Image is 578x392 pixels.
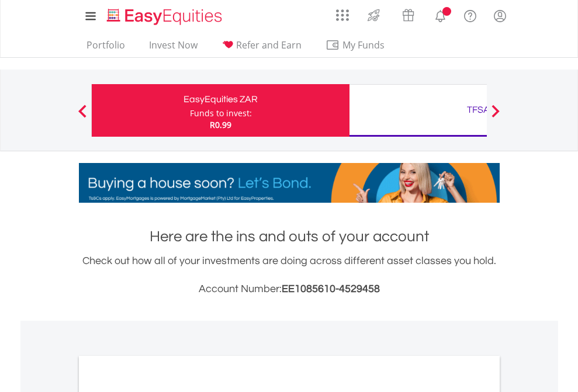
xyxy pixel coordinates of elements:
[210,119,231,130] span: R0.99
[79,226,500,247] h1: Here are the ins and outs of your account
[336,9,349,22] img: grid-menu-icon.svg
[236,39,302,51] span: Refer and Earn
[217,39,306,57] a: Refer and Earn
[399,6,418,25] img: vouchers-v2.svg
[79,253,500,297] div: Check out how all of your investments are doing across different asset classes you hold.
[71,110,94,122] button: Previous
[282,283,380,294] span: EE1085610-4529458
[328,3,357,22] a: AppsGrid
[485,3,515,29] a: My Profile
[79,281,500,297] h3: Account Number:
[144,39,202,57] a: Invest Now
[79,163,500,203] img: EasyMortage Promotion Banner
[102,3,227,26] a: Home page
[99,91,342,107] div: EasyEquities ZAR
[425,3,455,26] a: Notifications
[455,3,485,26] a: FAQ's and Support
[326,37,402,53] span: My Funds
[105,7,227,26] img: EasyEquities_Logo.png
[190,107,252,119] div: Funds to invest:
[82,39,130,57] a: Portfolio
[391,3,425,25] a: Vouchers
[364,6,383,25] img: thrive-v2.svg
[484,110,507,122] button: Next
